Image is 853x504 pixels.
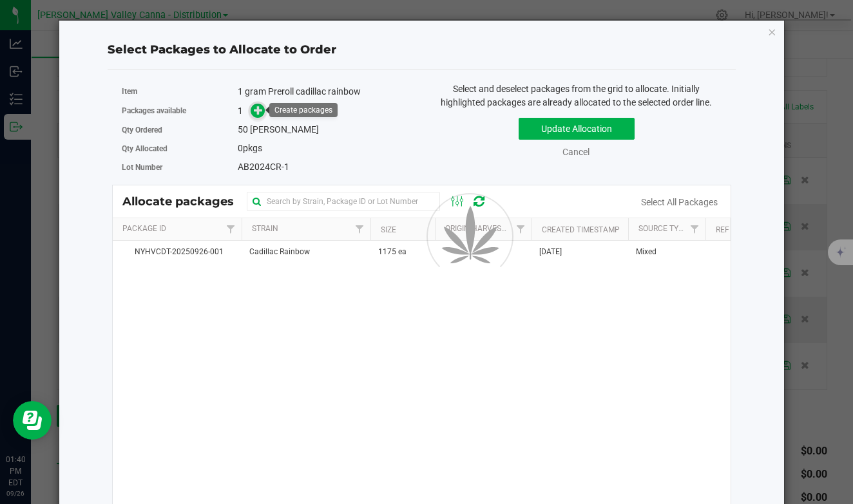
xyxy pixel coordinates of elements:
a: Filter [349,218,370,240]
button: Update Allocation [519,118,635,140]
label: Packages available [122,105,238,117]
span: 1 [238,106,243,116]
a: Size [381,225,396,234]
a: Filter [220,218,242,240]
span: 0 [238,143,243,153]
iframe: Resource center [13,401,52,440]
span: Select and deselect packages from the grid to allocate. Initially highlighted packages are alread... [441,84,712,107]
a: Filter [684,218,705,240]
span: Cadillac Rainbow [249,246,310,258]
span: NYHVCDT-20250926-001 [120,246,234,258]
label: Item [122,86,238,97]
input: Search by Strain, Package ID or Lot Number [247,192,440,211]
a: Strain [252,224,278,233]
span: Mixed [636,246,657,258]
div: 1 gram Preroll cadillac rainbow [238,85,412,98]
label: Qty Ordered [122,124,238,136]
a: Package Id [122,224,166,233]
a: Select All Packages [641,197,718,207]
a: Created Timestamp [542,225,620,234]
span: 50 [238,124,248,135]
a: Cancel [562,147,589,157]
span: [DATE] [539,246,562,258]
label: Lot Number [122,162,238,173]
span: Allocate packages [122,194,247,209]
a: Source Type [638,224,688,233]
div: Select Packages to Allocate to Order [108,41,736,59]
span: pkgs [238,143,262,153]
a: Filter [510,218,532,240]
span: AB2024CR-1 [238,162,289,172]
span: [PERSON_NAME] [250,124,319,135]
a: Ref Field [716,225,751,234]
span: 1175 ea [378,246,407,258]
label: Qty Allocated [122,143,238,154]
div: Create packages [274,106,332,115]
